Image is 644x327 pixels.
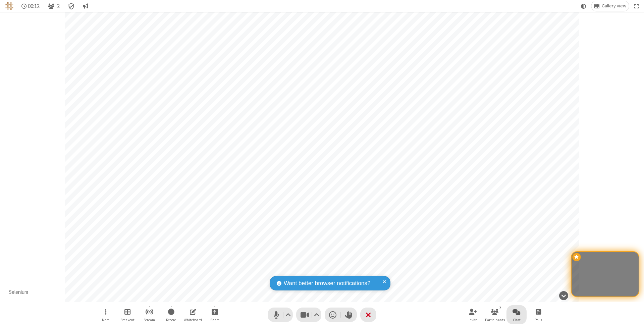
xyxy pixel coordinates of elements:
[166,318,176,322] span: Record
[284,279,370,288] span: Want better browser notifications?
[205,305,225,324] button: Start sharing
[28,3,40,9] span: 00:12
[341,308,357,322] button: Raise hand
[296,308,321,322] button: Stop video (⌘+Shift+V)
[268,308,293,322] button: Mute (⌘+Shift+A)
[506,305,527,324] button: Open chat
[161,305,181,324] button: Start recording
[535,318,542,322] span: Polls
[144,318,155,322] span: Stream
[312,308,321,322] button: Video setting
[96,305,116,324] button: Open menu
[5,2,13,10] img: QA Selenium DO NOT DELETE OR CHANGE
[469,318,477,322] span: Invite
[463,305,483,324] button: Invite participants (⌘+Shift+I)
[210,318,219,322] span: Share
[485,318,505,322] span: Participants
[184,318,202,322] span: Whiteboard
[528,305,548,324] button: Open poll
[591,1,629,11] button: Change layout
[556,287,571,304] button: Hide
[602,3,626,9] span: Gallery view
[485,305,505,324] button: Open participant list
[57,3,60,9] span: 2
[139,305,159,324] button: Start streaming
[120,318,135,322] span: Breakout
[7,288,31,296] div: Selenium
[117,305,138,324] button: Manage Breakout Rooms
[45,1,62,11] button: Open participant list
[578,1,589,11] button: Using system theme
[102,318,109,322] span: More
[80,1,91,11] button: Conversation
[360,308,376,322] button: End or leave meeting
[19,1,43,11] div: Timer
[513,318,521,322] span: Chat
[325,308,341,322] button: Send a reaction
[632,1,642,11] button: Fullscreen
[497,305,503,311] div: 2
[183,305,203,324] button: Open shared whiteboard
[65,1,78,11] div: Meeting details Encryption enabled
[284,308,293,322] button: Audio settings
